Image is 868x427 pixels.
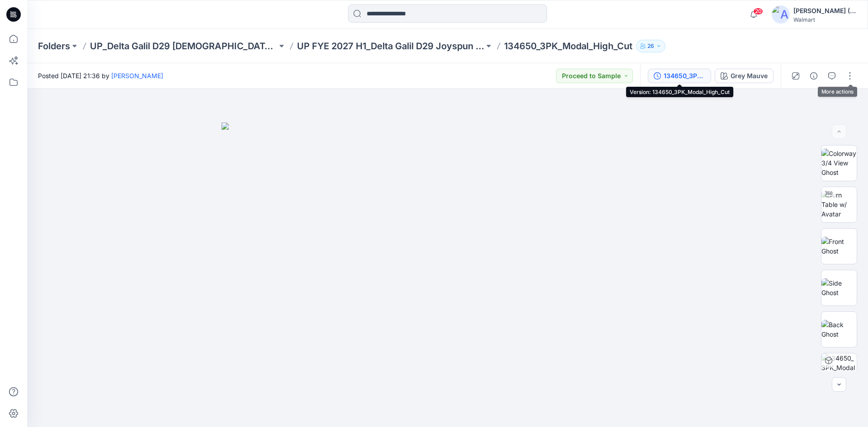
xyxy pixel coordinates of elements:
[715,69,774,83] button: Grey Mauve
[793,16,857,23] div: Walmart
[647,41,654,51] p: 26
[772,5,790,23] img: avatar
[38,71,163,80] span: Posted [DATE] 21:36 by
[297,40,484,52] a: UP FYE 2027 H1_Delta Galil D29 Joyspun Panties
[636,40,665,52] button: 26
[731,71,768,81] div: Grey Mauve
[648,69,711,83] button: 134650_3PK_Modal_High_Cut
[111,72,163,80] a: [PERSON_NAME]
[821,353,857,389] img: 134650_3PK_Modal_High_Cut Grey Mauve
[504,40,632,52] p: 134650_3PK_Modal_High_Cut
[821,237,857,256] img: Front Ghost
[821,149,857,177] img: Colorway 3/4 View Ghost
[90,40,277,52] a: UP_Delta Galil D29 [DEMOGRAPHIC_DATA] Joyspun Intimates
[664,71,705,81] div: 134650_3PK_Modal_High_Cut
[821,278,857,297] img: Side Ghost
[38,40,70,52] a: Folders
[821,320,857,339] img: Back Ghost
[821,190,857,219] img: Turn Table w/ Avatar
[753,8,763,15] span: 20
[793,5,857,16] div: [PERSON_NAME] (Delta Galil)
[807,69,821,83] button: Details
